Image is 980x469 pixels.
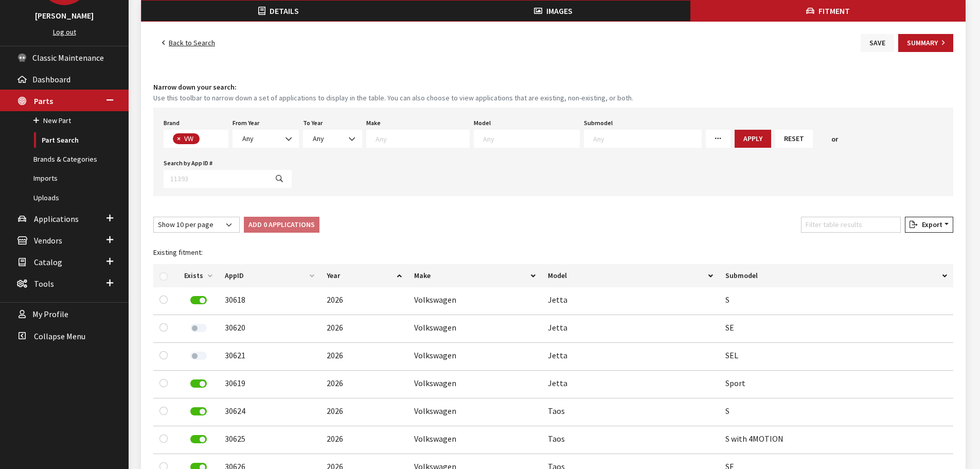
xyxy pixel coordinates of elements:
[719,371,953,398] td: Sport
[303,118,323,128] label: To Year
[320,315,408,343] td: 2026
[861,34,894,52] button: Save
[320,426,408,454] td: 2026
[233,118,259,128] label: From Year
[313,134,324,143] span: Any
[32,309,68,320] span: My Profile
[408,398,542,426] td: Volkswagen
[408,426,542,454] td: Volkswagen
[905,217,953,233] button: Export
[376,134,469,143] textarea: Search
[408,315,542,343] td: Volkswagen
[320,287,408,315] td: 2026
[242,134,254,143] span: Any
[898,34,953,52] button: Summary
[542,315,719,343] td: Jetta
[164,159,212,168] label: Search by App ID #
[735,130,771,148] button: Apply
[719,315,953,343] td: SE
[34,257,62,267] span: Catalog
[141,1,416,21] button: Details
[593,134,701,143] textarea: Search
[153,82,953,93] h4: Narrow down your search:
[918,220,942,229] span: Export
[408,264,542,287] th: Make: activate to sort column ascending
[542,264,719,287] th: Model: activate to sort column ascending
[310,133,355,144] span: Any
[831,134,838,145] span: or
[270,6,299,16] span: Details
[10,9,118,22] h3: [PERSON_NAME]
[177,134,181,143] span: ×
[366,118,381,128] label: Make
[34,331,85,341] span: Collapse Menu
[190,352,207,360] label: Add Application
[190,324,207,332] label: Add Application
[416,1,691,21] button: Images
[542,398,719,426] td: Taos
[219,287,320,315] td: 30618
[34,279,54,289] span: Tools
[542,343,719,371] td: Jetta
[153,34,224,52] a: Back to Search
[408,343,542,371] td: Volkswagen
[818,6,850,16] span: Fitment
[320,343,408,371] td: 2026
[303,130,362,148] span: Any
[239,133,292,144] span: Any
[190,435,207,443] label: Remove Application
[173,133,200,144] li: VW
[719,398,953,426] td: S
[542,287,719,315] td: Jetta
[584,118,613,128] label: Submodel
[219,398,320,426] td: 30624
[190,407,207,415] label: Remove Application
[219,426,320,454] td: 30625
[164,118,180,128] label: Brand
[546,6,573,16] span: Images
[173,133,183,144] button: Remove item
[32,53,104,63] span: Classic Maintenance
[483,134,579,143] textarea: Search
[233,130,299,148] span: Any
[719,343,953,371] td: SEL
[408,287,542,315] td: Volkswagen
[183,134,196,143] span: VW
[474,118,491,128] label: Model
[542,426,719,454] td: Taos
[202,135,208,144] textarea: Search
[719,287,953,315] td: S
[34,235,62,246] span: Vendors
[219,371,320,398] td: 30619
[34,96,53,106] span: Parts
[542,371,719,398] td: Jetta
[32,74,70,84] span: Dashboard
[53,27,76,37] a: Log out
[178,264,219,287] th: Exists: activate to sort column ascending
[219,343,320,371] td: 30621
[190,296,207,304] label: Remove Application
[219,264,320,287] th: AppID: activate to sort column ascending
[320,398,408,426] td: 2026
[320,264,408,287] th: Year: activate to sort column ascending
[34,214,79,224] span: Applications
[719,264,953,287] th: Submodel: activate to sort column ascending
[690,1,965,21] button: Fitment
[164,170,268,188] input: 11393
[719,426,953,454] td: S with 4MOTION
[190,379,207,388] label: Remove Application
[320,371,408,398] td: 2026
[775,130,813,148] button: Reset
[801,217,901,233] input: Filter table results
[408,371,542,398] td: Volkswagen
[153,93,953,103] small: Use this toolbar to narrow down a set of applications to display in the table. You can also choos...
[219,315,320,343] td: 30620
[153,241,953,264] caption: Existing fitment:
